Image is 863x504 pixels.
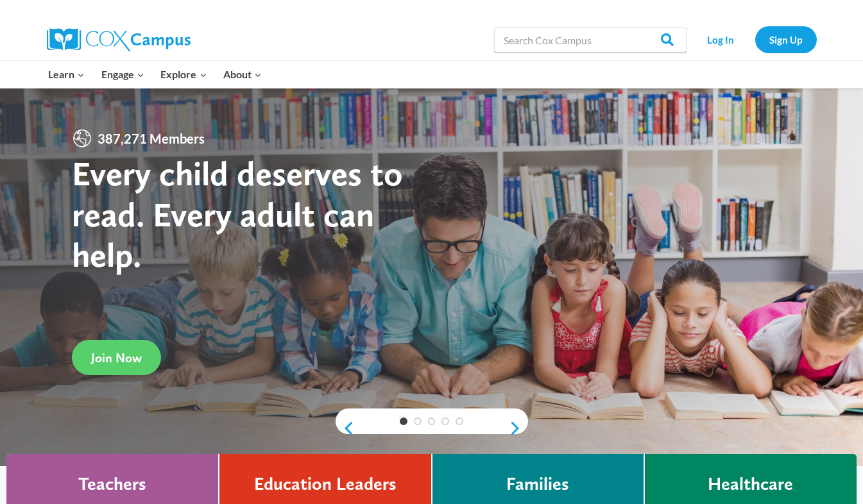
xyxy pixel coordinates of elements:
[101,66,144,83] span: Engage
[456,417,463,425] a: 5
[72,340,161,375] a: Join Now
[494,27,687,53] input: Search Cox Campus
[40,61,270,88] nav: Primary Navigation
[428,417,436,425] a: 3
[223,66,262,83] span: About
[160,66,207,83] span: Explore
[693,26,749,53] a: Log In
[336,416,528,441] div: content slider buttons
[708,473,793,495] h4: Healthcare
[693,26,817,53] nav: Secondary Navigation
[92,128,210,149] span: 387,271 Members
[400,417,407,425] a: 1
[336,421,355,436] a: previous
[441,417,449,425] a: 4
[78,473,146,495] h4: Teachers
[47,28,191,51] img: Cox Campus
[48,66,85,83] span: Learn
[91,350,142,365] span: Join Now
[509,421,528,436] a: next
[506,473,569,495] h4: Families
[755,26,817,53] a: Sign Up
[254,473,397,495] h4: Education Leaders
[414,417,422,425] a: 2
[72,153,403,275] strong: Every child deserves to read. Every adult can help.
